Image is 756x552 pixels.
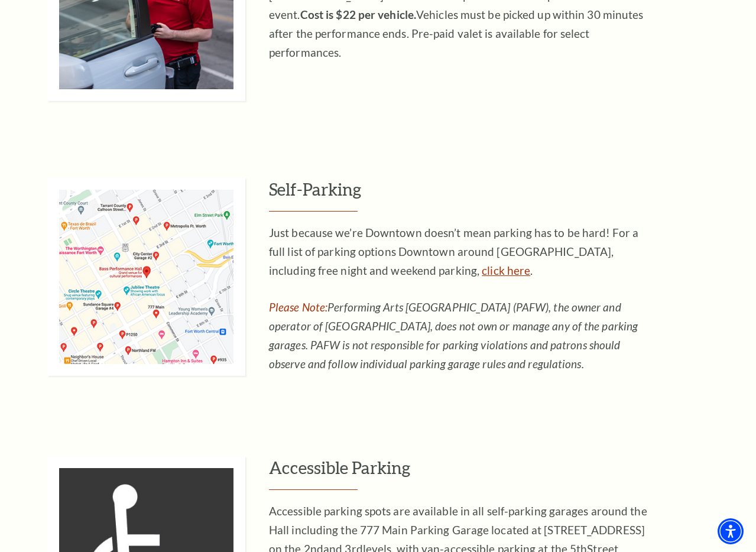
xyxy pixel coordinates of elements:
[47,178,245,376] img: Self-Parking
[269,300,638,371] em: Performing Arts [GEOGRAPHIC_DATA] (PAFW), the owner and operator of [GEOGRAPHIC_DATA], does not o...
[269,178,744,212] h3: Self-Parking
[269,300,327,314] span: Please Note:
[482,264,530,277] a: For a full list of parking options Downtown around Sundance Square, including free night and week...
[718,518,744,544] div: Accessibility Menu
[269,223,653,280] p: Just because we’re Downtown doesn’t mean parking has to be hard! For a full list of parking optio...
[300,8,416,21] strong: Cost is $22 per vehicle.
[269,456,744,490] h3: Accessible Parking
